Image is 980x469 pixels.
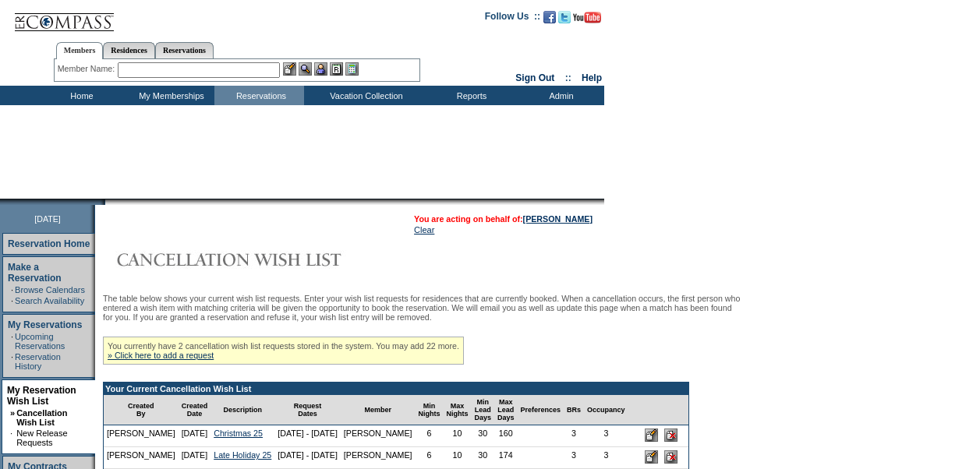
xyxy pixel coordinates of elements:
[543,16,556,25] a: Become our fan on Facebook
[485,9,540,28] td: Follow Us ::
[105,199,107,205] img: blank.gif
[443,447,471,469] td: 10
[443,395,471,425] td: Max Nights
[16,408,67,427] a: Cancellation Wish List
[211,395,274,425] td: Description
[664,450,678,464] input: Delete this Request
[58,62,118,76] div: Member Name:
[523,214,593,224] a: [PERSON_NAME]
[299,62,312,76] img: View
[584,425,628,447] td: 3
[278,450,338,460] nobr: [DATE] - [DATE]
[645,450,658,464] input: Edit this Request
[11,285,13,294] td: ·
[34,214,61,224] span: [DATE]
[15,296,84,305] a: Search Availability
[414,225,434,235] a: Clear
[11,332,13,351] td: ·
[558,11,571,23] img: Follow us on Twitter
[155,42,214,58] a: Reservations
[214,428,263,438] a: Christmas 25
[443,425,471,447] td: 10
[573,12,601,23] img: Subscribe to our YouTube Channel
[518,395,564,425] td: Preferences
[330,62,343,76] img: Reservations
[314,62,327,76] img: Impersonate
[564,425,584,447] td: 3
[582,72,602,83] a: Help
[10,408,15,418] b: »
[664,428,678,442] input: Delete this Request
[100,199,105,205] img: promoShadowLeftCorner.gif
[645,428,658,442] input: Edit this Request
[415,395,443,425] td: Min Nights
[341,395,416,425] td: Member
[494,395,518,425] td: Max Lead Days
[8,319,82,330] a: My Reservations
[103,42,155,58] a: Residences
[56,42,104,59] a: Members
[341,447,416,469] td: [PERSON_NAME]
[11,352,13,371] td: ·
[15,285,85,294] a: Browse Calendars
[7,385,76,407] a: My Reservation Wish List
[8,262,62,284] a: Make a Reservation
[108,351,214,360] a: » Click here to add a request
[103,337,464,365] div: You currently have 2 cancellation wish list requests stored in the system. You may add 22 more.
[494,425,518,447] td: 160
[104,447,179,469] td: [PERSON_NAME]
[515,86,604,105] td: Admin
[214,86,304,105] td: Reservations
[345,62,359,76] img: b_calculator.gif
[564,447,584,469] td: 3
[35,86,125,105] td: Home
[414,214,593,224] span: You are acting on behalf of:
[16,428,67,447] a: New Release Requests
[573,16,601,25] a: Subscribe to our YouTube Channel
[179,395,211,425] td: Created Date
[283,62,296,76] img: b_edit.gif
[494,447,518,469] td: 174
[304,86,425,105] td: Vacation Collection
[179,447,211,469] td: [DATE]
[11,296,13,305] td: ·
[565,72,571,83] span: ::
[415,447,443,469] td: 6
[15,352,61,371] a: Reservation History
[104,425,179,447] td: [PERSON_NAME]
[341,425,416,447] td: [PERSON_NAME]
[125,86,214,105] td: My Memberships
[471,425,494,447] td: 30
[543,11,556,23] img: Become our fan on Facebook
[584,447,628,469] td: 3
[425,86,515,105] td: Reports
[471,447,494,469] td: 30
[214,450,271,460] a: Late Holiday 25
[584,395,628,425] td: Occupancy
[15,332,65,351] a: Upcoming Reservations
[558,16,571,25] a: Follow us on Twitter
[8,238,90,249] a: Reservation Home
[415,425,443,447] td: 6
[104,395,179,425] td: Created By
[103,244,415,275] img: Cancellation Wish List
[515,72,554,83] a: Sign Out
[564,395,584,425] td: BRs
[10,428,15,447] td: ·
[179,425,211,447] td: [DATE]
[471,395,494,425] td: Min Lead Days
[274,395,341,425] td: Request Dates
[104,383,688,395] td: Your Current Cancellation Wish List
[278,428,338,438] nobr: [DATE] - [DATE]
